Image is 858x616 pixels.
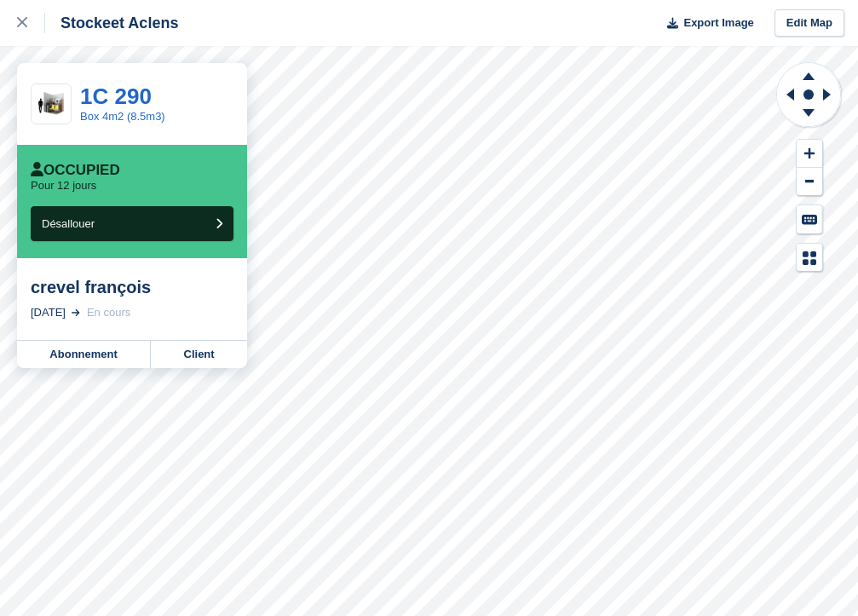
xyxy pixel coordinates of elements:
button: Export Image [657,9,754,37]
div: [DATE] [31,304,66,321]
button: Map Legend [797,244,822,272]
button: Désallouer [31,206,233,241]
span: Export Image [683,14,753,32]
button: Keyboard Shortcuts [797,205,822,233]
div: Stockeet Aclens [45,13,178,33]
a: Abonnement [17,341,151,368]
button: Zoom Out [797,168,822,196]
div: En cours [87,304,130,321]
a: 1C 290 [80,83,152,109]
img: 35-sqft-unit%202023-11-07%2015_55_00.jpg [32,89,71,119]
span: Désallouer [42,217,95,230]
a: Box 4m2 (8.5m3) [80,110,165,123]
p: Pour 12 jours [31,179,96,193]
img: arrow-right-light-icn-cde0832a797a2874e46488d9cf13f60e5c3a73dbe684e267c42b8395dfbc2abf.svg [72,309,80,316]
div: Occupied [31,162,120,179]
a: Client [151,341,247,368]
button: Zoom In [797,140,822,168]
a: Edit Map [775,9,844,37]
div: crevel françois [31,277,233,297]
